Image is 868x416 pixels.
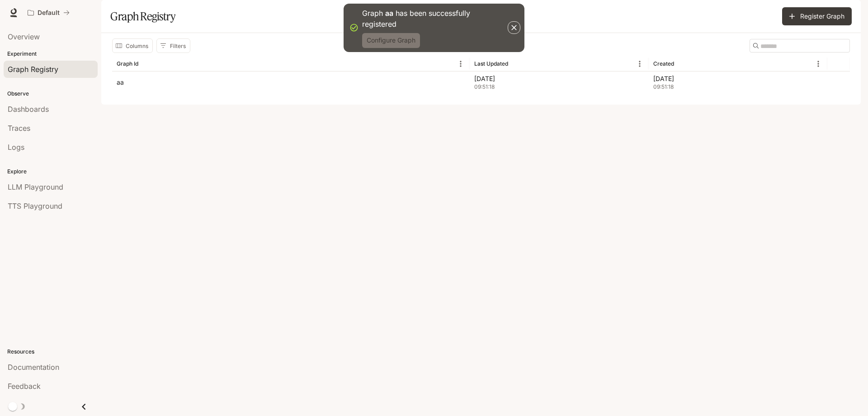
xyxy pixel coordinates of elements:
[509,57,523,71] button: Sort
[385,9,393,18] p: aa
[653,74,823,83] p: [DATE]
[117,78,124,87] p: aa
[474,74,644,83] p: [DATE]
[653,82,823,91] span: 09:51:18
[782,7,852,25] button: Register Graph
[653,60,674,67] div: Created
[117,60,138,67] div: Graph Id
[454,57,467,71] button: Menu
[362,8,506,29] p: Graph has been successfully registered
[633,57,646,71] button: Menu
[474,82,644,91] span: 09:51:18
[750,39,850,53] div: Search
[24,4,74,22] button: All workspaces
[675,57,689,71] button: Sort
[139,57,153,71] button: Sort
[112,38,153,53] button: Select columns
[156,38,190,53] button: Show filters
[474,60,508,67] div: Last Updated
[811,57,825,71] button: Menu
[362,33,420,48] button: Configure Graph
[38,9,60,17] p: Default
[110,7,175,25] h1: Graph Registry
